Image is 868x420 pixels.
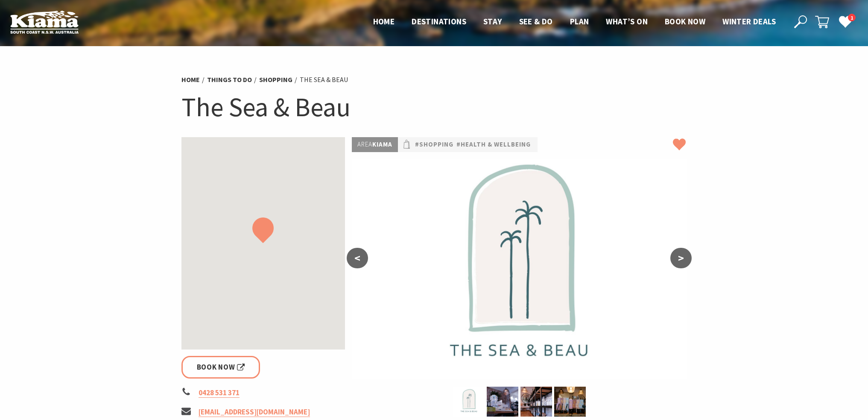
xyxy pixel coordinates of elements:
button: > [670,248,692,268]
button: < [347,248,368,268]
span: What’s On [606,16,648,26]
span: See & Do [519,16,553,26]
a: Shopping [259,75,292,84]
nav: Main Menu [365,15,784,29]
a: Book Now [181,356,260,379]
p: Kiama [352,137,398,152]
a: Home [181,75,200,84]
a: Things To Do [207,75,252,84]
span: Plan [570,16,589,26]
span: Book Now [197,361,245,373]
span: Home [373,16,395,26]
a: #Shopping [415,139,453,150]
img: Kiama Logo [10,10,79,34]
span: Area [357,140,372,148]
a: #Health & Wellbeing [456,139,531,150]
span: 1 [848,14,856,22]
h1: The Sea & Beau [181,90,687,124]
span: Winter Deals [722,16,776,26]
span: Destinations [412,16,466,26]
a: [EMAIL_ADDRESS][DOMAIN_NAME] [199,407,310,417]
a: 0428 531 371 [199,388,240,398]
span: Stay [483,16,502,26]
a: 1 [839,15,851,28]
li: The Sea & Beau [300,74,348,85]
span: Book now [665,16,705,26]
